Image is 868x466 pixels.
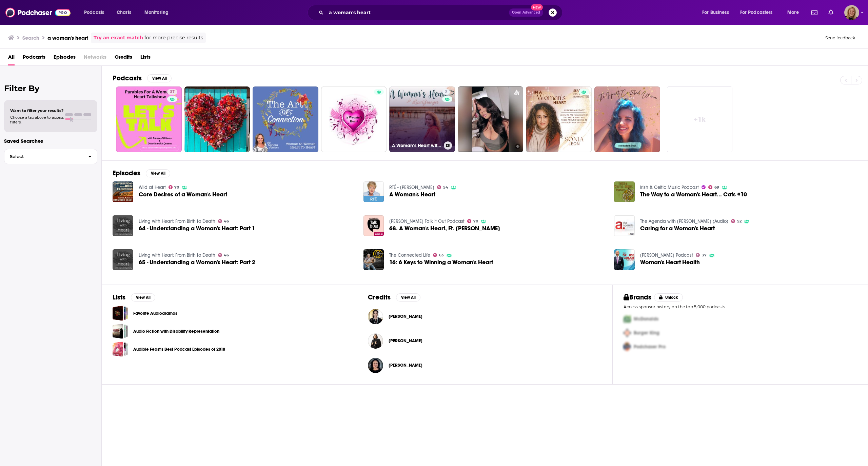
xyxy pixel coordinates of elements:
h2: Episodes [113,169,140,177]
span: Credits [115,52,132,65]
input: Search podcasts, credits, & more... [326,7,509,18]
span: 70 [473,220,478,223]
a: Show notifications dropdown [826,7,836,18]
a: Try an exact match [94,34,143,42]
span: Burger King [634,330,659,336]
a: 64 - Understanding a Woman's Heart: Part 1 [113,215,133,236]
button: open menu [783,7,807,18]
span: Choose a tab above to access filters. [10,115,64,124]
img: 65 - Understanding a Woman's Heart: Part 2 [113,249,133,270]
div: Search podcasts, credits, & more... [314,5,569,20]
h2: Filter By [4,83,97,93]
img: Kimberly Poirier-Maturin [368,358,383,373]
span: 37 [702,254,707,257]
span: 69 [714,186,719,189]
img: Podchaser - Follow, Share and Rate Podcasts [5,6,71,19]
a: PodcastsView All [113,74,172,82]
span: Want to filter your results? [10,108,64,113]
a: CreditsView All [368,293,420,302]
a: RTÉ - Marian Finucane [389,185,434,190]
a: Core Desires of a Woman's Heart [139,192,227,197]
button: View All [131,293,155,302]
a: Wild at Heart [139,185,166,190]
span: Favorite Audiodramas [113,306,128,321]
img: 16: 6 Keys to Winning a Woman's Heart [363,249,384,270]
p: Access sponsor history on the top 5,000 podcasts. [624,304,857,309]
span: Charts [117,8,131,17]
a: 16: 6 Keys to Winning a Woman's Heart [389,259,493,265]
a: Charts [112,7,135,18]
button: open menu [736,7,783,18]
span: More [787,8,799,17]
a: Lists [140,52,151,65]
button: Andrea LandryAndrea Landry [368,306,601,327]
span: 52 [737,220,742,223]
a: Living with Heart: From Birth to Death [139,218,215,224]
h2: Credits [368,293,391,302]
img: The Way to a Woman's Heart... Cats #10 [614,181,635,202]
a: Shanaya Arora [389,338,422,344]
h2: Brands [624,293,652,302]
span: For Business [702,8,729,17]
span: 46 [224,254,229,257]
img: Shanaya Arora [368,333,383,349]
h2: Podcasts [113,74,142,82]
a: Favorite Audiodramas [133,310,177,317]
a: 68. A Woman's Heart, Ft. Lisa Harper [389,226,500,231]
button: Show profile menu [844,5,859,20]
a: 2 [442,89,450,95]
a: 37 [696,253,707,257]
a: Woman's Heart Health [640,259,700,265]
a: The Connected Life [389,252,430,258]
a: Audio Fiction with Disability Representation [113,324,128,339]
a: All [8,52,15,65]
a: Caring for a Woman's Heart [614,215,635,236]
span: [PERSON_NAME] [389,338,422,344]
a: Woman's Heart Health [614,249,635,270]
a: Caring for a Woman's Heart [640,226,715,231]
a: 46 [218,219,229,223]
button: Kimberly Poirier-MaturinKimberly Poirier-Maturin [368,354,601,376]
span: 54 [443,186,448,189]
h3: Search [22,35,39,41]
span: [PERSON_NAME] [389,363,422,368]
button: open menu [140,7,177,18]
button: Select [4,149,97,164]
a: 63 [433,253,444,257]
a: 54 [437,185,448,189]
a: Podcasts [23,52,45,65]
a: Audible Feast's Best Podcast Episodes of 2018 [113,342,128,357]
a: Dr. Joe Galati Podcast [640,252,693,258]
img: A Woman's Heart [363,181,384,202]
a: Episodes [54,52,76,65]
span: Podcasts [84,8,104,17]
a: The Agenda with Steve Paikin (Audio) [640,218,728,224]
a: 70 [467,219,478,223]
a: Show notifications dropdown [809,7,820,18]
span: Logged in as avansolkema [844,5,859,20]
a: 69 [708,185,719,189]
span: Select [4,154,83,159]
a: The Way to a Woman's Heart... Cats #10 [640,192,747,197]
span: Podchaser Pro [634,344,666,350]
a: Audible Feast's Best Podcast Episodes of 2018 [133,346,225,353]
h3: A Woman’s Heart with [PERSON_NAME] [392,143,441,149]
img: Andrea Landry [368,309,383,324]
span: for more precise results [144,34,203,42]
a: 37 [167,89,177,95]
a: ListsView All [113,293,155,302]
img: 68. A Woman's Heart, Ft. Lisa Harper [363,215,384,236]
